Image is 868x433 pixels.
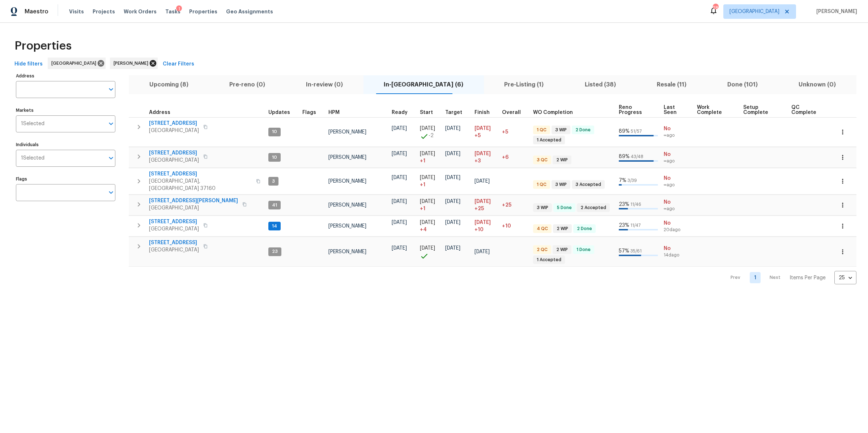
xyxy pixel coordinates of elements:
span: [DATE] [392,175,407,180]
span: [DATE] [475,179,490,184]
span: 89 % [619,129,630,134]
span: +25 [502,203,511,208]
span: [DATE] [445,126,460,131]
span: 23 % [619,202,629,207]
span: [DATE] [392,151,407,156]
span: [PERSON_NAME] [328,155,366,160]
span: [DATE] [392,126,407,131]
span: Pre-reno (0) [213,80,281,90]
span: 2 QC [534,247,550,253]
span: Upcoming (8) [133,80,204,90]
span: No [664,199,691,206]
span: 3 QC [534,157,550,163]
span: [DATE] [420,151,435,156]
span: [STREET_ADDRESS] [149,170,252,178]
span: [DATE] [445,220,460,225]
span: Ready [392,110,408,115]
span: +10 [502,224,511,229]
span: 3 WIP [552,127,570,133]
span: [DATE] [445,175,460,180]
span: [DATE] [392,199,407,204]
td: 5 day(s) past target finish date [499,117,530,147]
span: 41 [269,202,280,208]
span: Visits [69,8,84,15]
span: [STREET_ADDRESS] [149,239,199,246]
span: 1 Selected [21,121,44,127]
span: [DATE] [445,151,460,156]
span: 57 % [619,249,629,254]
span: 2 WIP [554,226,571,232]
span: ∞ ago [664,182,691,188]
div: 1 [176,5,182,13]
span: 2 WIP [553,247,571,253]
span: [GEOGRAPHIC_DATA] [729,8,779,15]
span: 3 [269,178,278,184]
span: [STREET_ADDRESS] [149,218,199,225]
label: Flags [16,177,115,181]
div: [GEOGRAPHIC_DATA] [48,58,106,69]
td: Project started 1 days late [417,168,442,195]
span: Target [445,110,462,115]
span: [DATE] [420,246,435,251]
span: Projects [93,8,115,15]
span: 1 Accepted [534,137,564,143]
span: Maestro [25,8,48,15]
span: Setup Complete [743,105,779,115]
td: Project started 2 days early [417,117,442,147]
p: Items Per Page [790,274,826,281]
span: [DATE] [420,199,435,204]
span: 3 WIP [552,182,570,188]
span: 51 / 57 [631,129,642,133]
span: Geo Assignments [226,8,273,15]
span: Finish [475,110,490,115]
span: Updates [268,110,290,115]
span: 11 / 46 [630,202,641,207]
td: Scheduled to finish 10 day(s) late [472,216,499,237]
span: Last Seen [664,105,685,115]
span: +5 [475,132,481,139]
span: 3 Accepted [573,182,604,188]
span: WO Completion [533,110,573,115]
span: 3 WIP [534,205,551,211]
span: Work Complete [697,105,731,115]
span: 2 Done [574,226,595,232]
span: [GEOGRAPHIC_DATA] [51,60,99,67]
span: 11 / 47 [630,223,641,228]
div: [PERSON_NAME] [110,58,158,69]
span: [GEOGRAPHIC_DATA] [149,157,199,164]
span: 20d ago [664,227,691,233]
span: 4 QC [534,226,551,232]
span: [DATE] [420,126,435,131]
span: -2 [429,132,434,139]
span: [DATE] [420,175,435,180]
span: +25 [475,205,484,212]
span: Pre-Listing (1) [488,80,560,90]
span: + 1 [420,157,425,165]
button: Open [106,84,116,94]
span: 10 [269,154,280,161]
span: ∞ ago [664,132,691,139]
span: [DATE] [475,249,490,254]
span: [GEOGRAPHIC_DATA] [149,246,199,254]
button: Clear Filters [160,58,197,71]
a: Goto page 1 [750,272,761,283]
span: Resale (11) [641,80,702,90]
td: 10 day(s) past target finish date [499,216,530,237]
span: 23 [269,249,281,255]
span: [PERSON_NAME] [328,203,366,208]
div: 28 [713,4,718,12]
button: Open [106,119,116,129]
div: Projected renovation finish date [475,110,496,115]
span: Clear Filters [163,60,194,69]
span: Work Orders [124,8,157,15]
span: + 4 [420,226,427,233]
span: Listed (38) [569,80,632,90]
span: Properties [14,42,72,50]
span: In-[GEOGRAPHIC_DATA] (6) [368,80,480,90]
span: [DATE] [475,126,491,131]
span: [GEOGRAPHIC_DATA] [149,204,238,212]
span: 1 Done [574,247,593,253]
span: Flags [302,110,316,115]
span: 2 Done [573,127,593,133]
span: Done (101) [711,80,774,90]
